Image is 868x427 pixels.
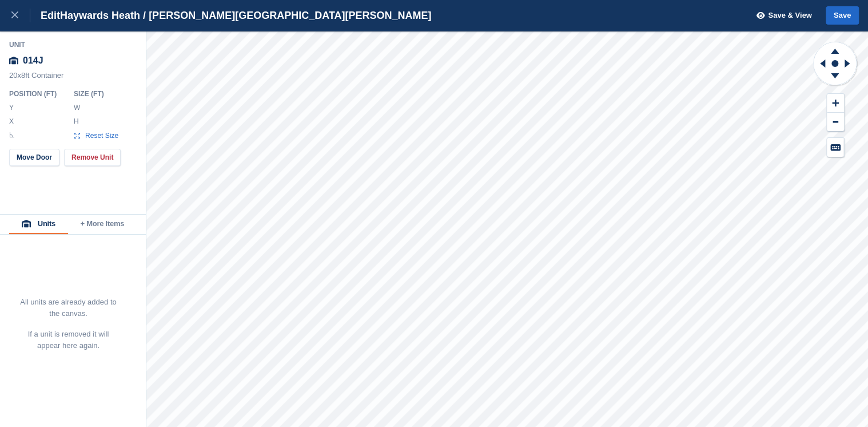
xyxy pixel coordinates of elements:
[9,103,15,112] label: Y
[9,149,59,166] button: Move Door
[9,215,68,234] button: Units
[9,50,137,71] div: 014J
[827,138,844,157] button: Keyboard Shortcuts
[826,6,859,25] button: Save
[768,10,811,21] span: Save & View
[827,113,844,132] button: Zoom Out
[9,89,65,98] div: Position ( FT )
[10,132,14,137] img: angle-icn.0ed2eb85.svg
[74,103,79,112] label: W
[85,131,119,141] span: Reset Size
[9,40,137,49] div: Unit
[74,117,79,126] label: H
[30,9,431,22] div: Edit Haywards Heath / [PERSON_NAME][GEOGRAPHIC_DATA][PERSON_NAME]
[19,296,117,319] p: All units are already added to the canvas.
[827,94,844,113] button: Zoom In
[19,329,117,351] p: If a unit is removed it will appear here again.
[750,6,812,25] button: Save & View
[74,89,124,98] div: Size ( FT )
[64,149,121,166] button: Remove Unit
[9,117,15,126] label: X
[68,215,137,234] button: + More Items
[9,71,137,86] div: 20x8ft Container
